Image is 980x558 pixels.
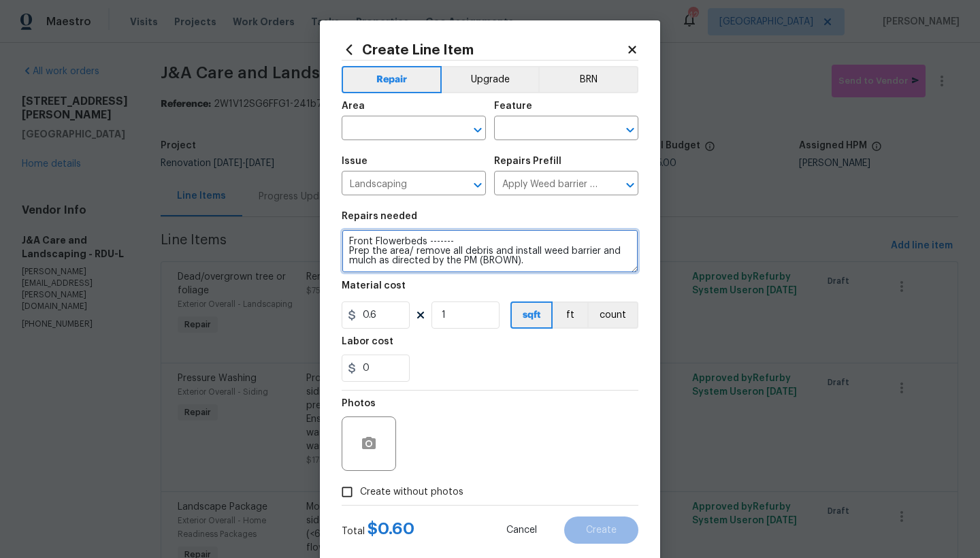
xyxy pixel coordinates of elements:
h5: Photos [342,399,376,408]
button: Open [468,176,487,195]
span: $ 0.60 [367,521,414,537]
button: Open [621,176,640,195]
h5: Repairs needed [342,212,417,221]
button: Cancel [485,516,559,544]
h5: Area [342,101,365,111]
button: BRN [538,66,638,93]
div: Total [342,522,414,538]
h5: Labor cost [342,337,393,346]
button: count [587,301,638,329]
h2: Create Line Item [342,42,626,57]
h5: Issue [342,157,367,166]
span: Create [586,525,617,536]
button: Repair [342,66,442,93]
h5: Feature [494,101,532,111]
h5: Repairs Prefill [494,157,561,166]
span: Cancel [506,525,537,536]
button: Upgrade [442,66,539,93]
button: ft [553,301,587,329]
button: Open [468,120,487,139]
button: Create [564,516,638,544]
textarea: Front Flowerbeds ------- Prep the area/ remove all debris and install weed barrier and mulch as d... [342,229,638,273]
h5: Material cost [342,281,406,291]
button: Open [621,120,640,139]
span: Create without photos [360,485,463,499]
button: sqft [510,301,553,329]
